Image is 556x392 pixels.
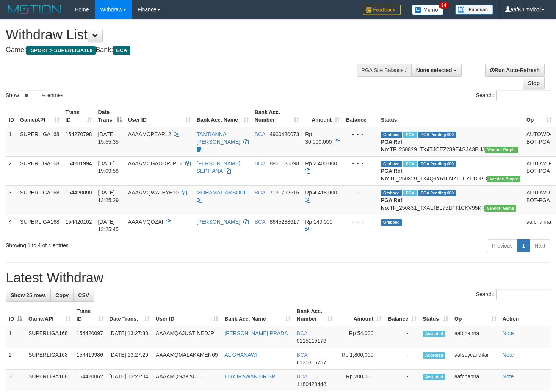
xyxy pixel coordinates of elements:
[6,127,17,157] td: 1
[484,205,516,212] span: Vendor URL: https://trx31.1velocity.biz
[6,46,363,54] h4: Game: Bank:
[153,348,221,370] td: AAAAMQMALAKAMEN69
[381,161,402,167] span: Grabbed
[19,90,47,101] select: Showentries
[487,176,520,182] span: Vendor URL: https://trx4.1velocity.biz
[255,190,265,196] span: BCA
[378,185,523,215] td: TF_250831_TXALTBL751PT1CKV95KF
[385,326,420,348] td: -
[74,348,107,370] td: 154419986
[503,373,514,379] a: Note
[496,90,550,101] input: Search:
[55,292,69,298] span: Copy
[381,219,402,226] span: Grabbed
[503,330,514,336] a: Note
[98,190,119,203] span: [DATE] 13:25:29
[11,292,46,298] span: Show 25 rows
[336,370,385,391] td: Rp 200,000
[378,156,523,185] td: TF_250829_TX4Q9Y61FNZTFFYF1OPD
[98,160,119,174] span: [DATE] 19:09:58
[73,289,94,302] a: CSV
[385,370,420,391] td: -
[523,105,555,127] th: Op: activate to sort column ascending
[403,161,417,167] span: Marked by aafnonsreyleab
[381,139,404,152] b: PGA Ref. No:
[451,348,500,370] td: aafsoycanthlai
[451,370,500,391] td: aafchanna
[305,190,337,196] span: Rp 4.418.000
[381,132,402,138] span: Grabbed
[6,90,63,101] label: Show entries
[381,190,402,196] span: Grabbed
[305,131,332,145] span: Rp 30.000.000
[50,289,74,302] a: Copy
[346,160,375,167] div: - - -
[385,304,420,326] th: Balance: activate to sort column ascending
[294,304,336,326] th: Bank Acc. Number: activate to sort column ascending
[25,370,74,391] td: SUPERLIGA168
[269,190,299,196] span: Copy 7131792615 to clipboard
[6,105,17,127] th: ID
[500,304,550,326] th: Action
[107,370,153,391] td: [DATE] 13:27:04
[98,219,119,232] span: [DATE] 13:25:45
[197,219,240,225] a: [PERSON_NAME]
[6,370,25,391] td: 3
[17,105,63,127] th: Game/API: activate to sort column ascending
[523,185,555,215] td: AUTOWD-BOT-PGA
[197,160,240,174] a: [PERSON_NAME] SEPTIANA
[66,131,92,137] span: 154270798
[305,219,332,225] span: Rp 140.000
[74,326,107,348] td: 154420097
[26,46,96,55] span: ISPORT > SUPERLIGA168
[336,348,385,370] td: Rp 1,800,000
[255,219,265,225] span: BCA
[25,326,74,348] td: SUPERLIGA168
[343,105,378,127] th: Balance
[297,352,307,358] span: BCA
[297,330,307,336] span: BCA
[381,168,404,182] b: PGA Ref. No:
[224,352,257,358] a: AL GHANAWI
[346,218,375,226] div: - - -
[107,304,153,326] th: Date Trans.: activate to sort column ascending
[418,161,456,167] span: PGA Pending
[78,292,89,298] span: CSV
[378,105,523,127] th: Status
[529,239,550,252] a: Next
[269,131,299,137] span: Copy 4900430073 to clipboard
[523,215,555,236] td: aafchanna
[412,5,444,15] img: Button%20Memo.svg
[128,190,179,196] span: AAAAMQWALEYE10
[503,352,514,358] a: Note
[517,239,530,252] a: 1
[17,215,63,236] td: SUPERLIGA168
[17,185,63,215] td: SUPERLIGA168
[194,105,252,127] th: Bank Acc. Name: activate to sort column ascending
[153,326,221,348] td: AAAAMQAJUSTINEDJP
[6,185,17,215] td: 3
[416,67,452,73] span: None selected
[224,373,275,379] a: EDY IRAWAN HR SP
[6,348,25,370] td: 2
[6,304,25,326] th: ID: activate to sort column descending
[451,304,500,326] th: Op: activate to sort column ascending
[451,326,500,348] td: aafchanna
[297,359,326,365] span: Copy 6135315757 to clipboard
[128,131,171,137] span: AAAAMQPEARL2
[411,64,462,77] button: None selected
[336,326,385,348] td: Rp 54,000
[17,127,63,157] td: SUPERLIGA168
[153,304,221,326] th: User ID: activate to sort column ascending
[98,131,119,145] span: [DATE] 15:55:35
[418,132,456,138] span: PGA Pending
[153,370,221,391] td: AAAAMQSAKAU55
[305,160,337,166] span: Rp 2.400.000
[297,373,307,379] span: BCA
[523,127,555,157] td: AUTOWD-BOT-PGA
[378,127,523,157] td: TF_250829_TX4TJOEZ239E4GJA3BUJ
[476,90,550,101] label: Search:
[485,147,518,153] span: Vendor URL: https://trx4.1velocity.biz
[487,239,517,252] a: Previous
[6,270,550,285] h1: Latest Withdraw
